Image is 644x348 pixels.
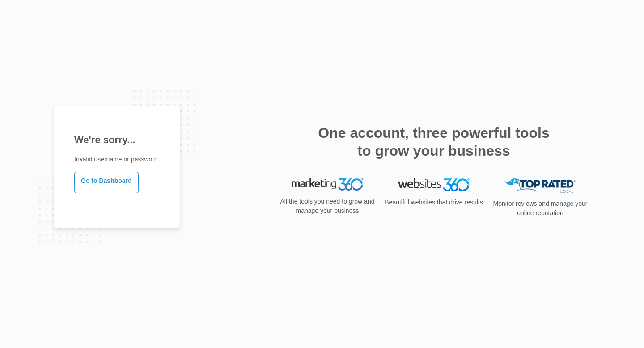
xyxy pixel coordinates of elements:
[74,155,160,164] p: Invalid username or password.
[315,124,552,160] h2: One account, three powerful tools to grow your business
[504,178,576,193] img: Top Rated Local
[74,132,160,147] h1: We're sorry...
[292,178,363,191] img: Marketing 360
[398,178,470,191] img: Websites 360
[384,198,484,207] p: Beautiful websites that drive results
[74,172,139,193] a: Go to Dashboard
[490,199,590,218] p: Monitor reviews and manage your online reputation
[277,197,377,216] p: All the tools you need to grow and manage your business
